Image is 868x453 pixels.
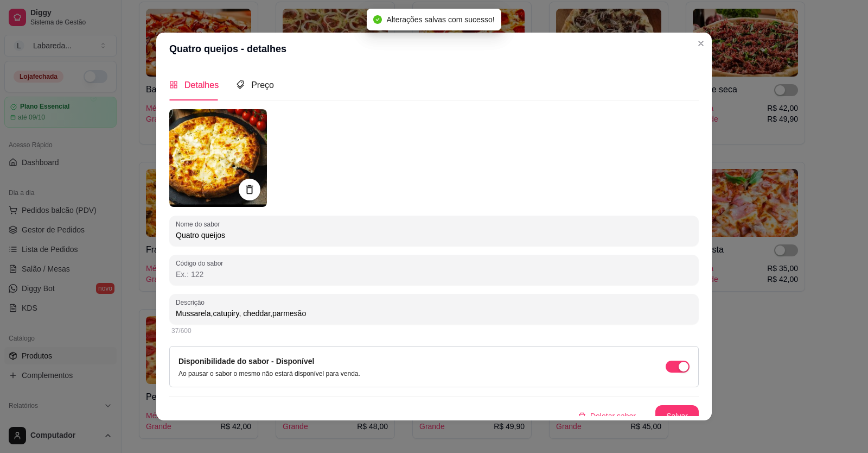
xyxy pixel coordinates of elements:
input: Código do sabor [176,269,692,280]
span: Preço [251,80,274,90]
span: Alterações salvas com sucesso! [386,15,494,24]
header: Quatro queijos - detalhes [156,33,712,65]
span: tags [236,80,245,89]
div: 37/600 [171,326,697,335]
input: Nome do sabor [176,230,692,241]
span: check-circle [373,15,382,24]
label: Descrição [176,298,208,307]
input: Descrição [176,308,692,319]
button: deleteDeletar sabor [570,405,644,427]
span: appstore [169,80,178,89]
img: Quatro queijos [169,109,267,206]
button: Salvar [655,405,699,427]
span: Detalhes [184,80,219,90]
p: Ao pausar o sabor o mesmo não estará disponível para venda. [178,369,360,378]
label: Disponibilidade do sabor - Disponível [178,357,314,366]
span: delete [578,412,586,420]
label: Nome do sabor [176,219,224,229]
label: Código do sabor [176,259,227,268]
button: Close [692,35,710,52]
